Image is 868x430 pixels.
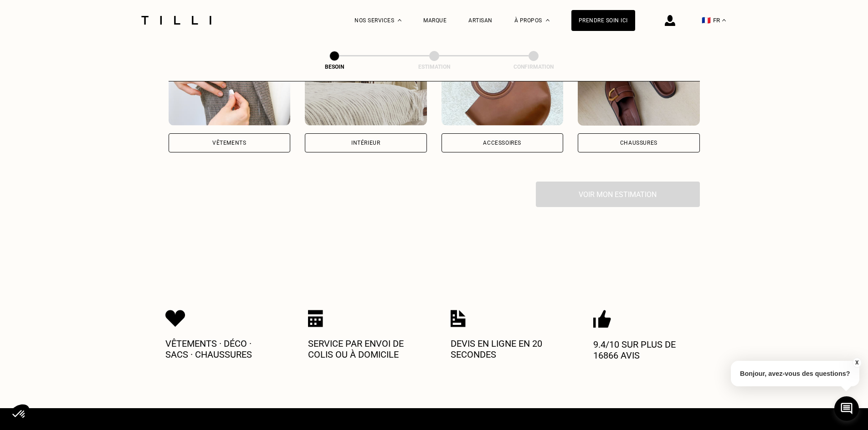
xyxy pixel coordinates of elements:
img: Menu déroulant [398,19,401,21]
img: Intérieur [305,44,427,126]
div: Besoin [289,64,380,70]
div: Vêtements [212,140,246,146]
img: Accessoires [442,44,564,126]
img: Icon [451,310,466,327]
img: Icon [165,310,185,327]
img: icône connexion [665,15,675,26]
p: Service par envoi de colis ou à domicile [308,338,417,360]
div: Chaussures [620,140,657,146]
div: Intérieur [351,140,380,146]
img: Vêtements [169,44,291,126]
button: X [852,358,861,368]
img: Icon [308,310,323,327]
img: Menu déroulant à propos [546,19,550,21]
span: 🇫🇷 [702,16,711,25]
img: Chaussures [578,44,700,126]
img: Logo du service de couturière Tilli [138,16,215,25]
img: Icon [593,310,611,328]
a: Marque [423,17,447,24]
div: Confirmation [488,64,579,70]
a: Prendre soin ici [571,10,635,31]
p: 9.4/10 sur plus de 16866 avis [593,339,703,361]
p: Vêtements · Déco · Sacs · Chaussures [165,338,275,360]
img: menu déroulant [722,19,726,21]
a: Artisan [468,17,493,24]
div: Accessoires [483,140,521,146]
div: Estimation [389,64,480,70]
p: Devis en ligne en 20 secondes [451,338,560,360]
p: Bonjour, avez-vous des questions? [731,361,859,386]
